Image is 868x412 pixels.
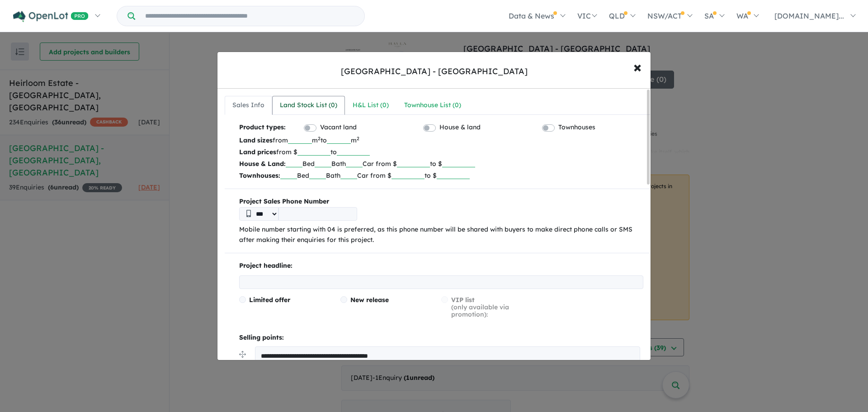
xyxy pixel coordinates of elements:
[353,100,389,111] div: H&L List ( 0 )
[239,351,246,358] img: drag.svg
[239,260,643,271] p: Project headline:
[280,100,337,111] div: Land Stock List ( 0 )
[633,57,642,76] span: ×
[232,100,264,111] div: Sales Info
[439,122,481,133] label: House & land
[558,122,595,133] label: Townhouses
[239,160,286,168] b: House & Land:
[239,196,643,207] b: Project Sales Phone Number
[774,11,844,20] span: [DOMAIN_NAME]...
[350,296,389,304] span: New release
[357,135,359,142] sup: 2
[249,296,290,304] span: Limited offer
[239,134,643,146] p: from m to m
[239,148,276,156] b: Land prices
[318,135,321,142] sup: 2
[341,66,528,77] div: [GEOGRAPHIC_DATA] - [GEOGRAPHIC_DATA]
[239,171,280,180] b: Townhouses:
[239,122,286,134] b: Product types:
[246,210,251,217] img: Phone icon
[320,122,357,133] label: Vacant land
[13,11,89,22] img: Openlot PRO Logo White
[239,158,643,170] p: Bed Bath Car from $ to $
[239,136,273,144] b: Land sizes
[239,170,643,181] p: Bed Bath Car from $ to $
[239,146,643,158] p: from $ to
[239,332,643,343] p: Selling points:
[239,224,643,246] p: Mobile number starting with 04 is preferred, as this phone number will be shared with buyers to m...
[137,6,363,26] input: Try estate name, suburb, builder or developer
[404,100,461,111] div: Townhouse List ( 0 )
